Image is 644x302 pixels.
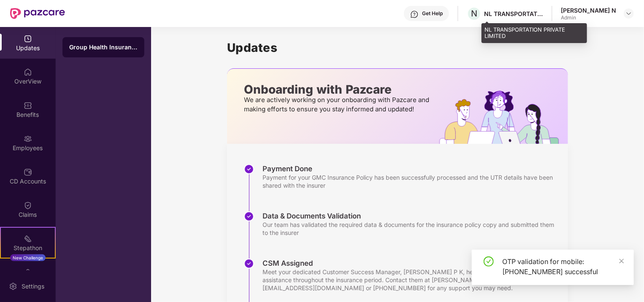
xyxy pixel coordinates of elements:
div: Group Health Insurance [69,43,138,51]
img: svg+xml;base64,PHN2ZyBpZD0iU3RlcC1Eb25lLTMyeDMyIiB4bWxucz0iaHR0cDovL3d3dy53My5vcmcvMjAwMC9zdmciIH... [244,259,254,269]
img: svg+xml;base64,PHN2ZyBpZD0iRHJvcGRvd24tMzJ4MzIiIHhtbG5zPSJodHRwOi8vd3d3LnczLm9yZy8yMDAwL3N2ZyIgd2... [625,10,632,17]
img: svg+xml;base64,PHN2ZyBpZD0iSG9tZSIgeG1sbnM9Imh0dHA6Ly93d3cudzMub3JnLzIwMDAvc3ZnIiB3aWR0aD0iMjAiIG... [24,68,32,76]
span: N [471,8,477,19]
div: Stepathon [1,244,55,252]
img: svg+xml;base64,PHN2ZyBpZD0iU2V0dGluZy0yMHgyMCIgeG1sbnM9Imh0dHA6Ly93d3cudzMub3JnLzIwMDAvc3ZnIiB3aW... [9,282,17,291]
img: svg+xml;base64,PHN2ZyBpZD0iU3RlcC1Eb25lLTMyeDMyIiB4bWxucz0iaHR0cDovL3d3dy53My5vcmcvMjAwMC9zdmciIH... [244,164,254,174]
img: svg+xml;base64,PHN2ZyBpZD0iSGVscC0zMngzMiIgeG1sbnM9Imh0dHA6Ly93d3cudzMub3JnLzIwMDAvc3ZnIiB3aWR0aD... [410,10,419,19]
div: Payment Done [262,164,560,173]
div: Meet your dedicated Customer Success Manager, [PERSON_NAME] P K, here to provide updates and assi... [262,268,560,292]
p: We are actively working on your onboarding with Pazcare and making efforts to ensure you stay inf... [244,95,432,114]
div: NL TRANSPORTATION PRIVATE LIMITED [484,10,543,18]
img: svg+xml;base64,PHN2ZyBpZD0iQ2xhaW0iIHhtbG5zPSJodHRwOi8vd3d3LnczLm9yZy8yMDAwL3N2ZyIgd2lkdGg9IjIwIi... [24,201,32,210]
img: svg+xml;base64,PHN2ZyBpZD0iQmVuZWZpdHMiIHhtbG5zPSJodHRwOi8vd3d3LnczLm9yZy8yMDAwL3N2ZyIgd2lkdGg9Ij... [24,101,32,110]
div: New Challenge [10,254,46,261]
div: CSM Assigned [262,259,560,268]
div: Payment for your GMC Insurance Policy has been successfully processed and the UTR details have be... [262,173,560,189]
div: Settings [19,282,47,291]
div: OTP validation for mobile: [PHONE_NUMBER] successful [502,256,624,277]
img: svg+xml;base64,PHN2ZyBpZD0iRW1wbG95ZWVzIiB4bWxucz0iaHR0cDovL3d3dy53My5vcmcvMjAwMC9zdmciIHdpZHRoPS... [24,135,32,143]
img: svg+xml;base64,PHN2ZyB4bWxucz0iaHR0cDovL3d3dy53My5vcmcvMjAwMC9zdmciIHdpZHRoPSIyMSIgaGVpZ2h0PSIyMC... [24,235,32,243]
img: svg+xml;base64,PHN2ZyBpZD0iU3RlcC1Eb25lLTMyeDMyIiB4bWxucz0iaHR0cDovL3d3dy53My5vcmcvMjAwMC9zdmciIH... [244,211,254,221]
img: svg+xml;base64,PHN2ZyBpZD0iVXBkYXRlZCIgeG1sbnM9Imh0dHA6Ly93d3cudzMub3JnLzIwMDAvc3ZnIiB3aWR0aD0iMj... [24,35,32,43]
span: check-circle [484,256,494,267]
img: svg+xml;base64,PHN2ZyBpZD0iRW5kb3JzZW1lbnRzIiB4bWxucz0iaHR0cDovL3d3dy53My5vcmcvMjAwMC9zdmciIHdpZH... [24,268,32,276]
div: Admin [561,14,616,21]
img: New Pazcare Logo [10,8,65,19]
img: hrOnboarding [439,91,568,144]
div: Our team has validated the required data & documents for the insurance policy copy and submitted ... [262,221,560,237]
div: Get Help [422,10,443,17]
div: NL TRANSPORTATION PRIVATE LIMITED [482,23,587,43]
div: [PERSON_NAME] N [561,6,616,14]
h1: Updates [227,40,568,55]
p: Onboarding with Pazcare [244,86,432,93]
div: Data & Documents Validation [262,211,560,221]
span: close [619,258,625,264]
img: svg+xml;base64,PHN2ZyBpZD0iQ0RfQWNjb3VudHMiIGRhdGEtbmFtZT0iQ0QgQWNjb3VudHMiIHhtbG5zPSJodHRwOi8vd3... [24,168,32,176]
